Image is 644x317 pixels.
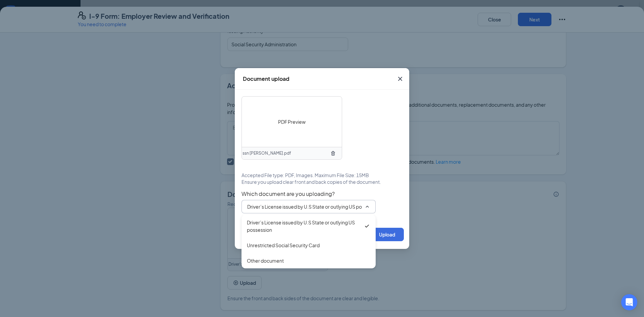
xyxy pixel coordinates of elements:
div: Document upload [243,75,289,83]
span: Accepted File type: PDF, Images. Maximum File Size: 15MB [241,172,369,178]
svg: Checkmark [364,223,370,229]
button: Close [391,68,409,90]
div: Other document [247,257,284,264]
div: Driver’s License issued by U.S State or outlying US possession [247,219,364,233]
svg: TrashOutline [330,151,336,156]
span: Which document are you uploading? [241,191,402,197]
div: Unrestricted Social Security Card [247,242,320,249]
span: PDF Preview [278,118,306,125]
button: Upload [370,228,404,241]
input: Select document type [247,203,362,210]
span: Ensure you upload clear front and back copies of the document. [241,178,381,185]
svg: ChevronUp [365,204,370,209]
div: Open Intercom Messenger [621,294,637,310]
span: ssn [PERSON_NAME].pdf [243,150,291,157]
button: TrashOutline [328,148,338,159]
svg: Cross [396,75,404,83]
